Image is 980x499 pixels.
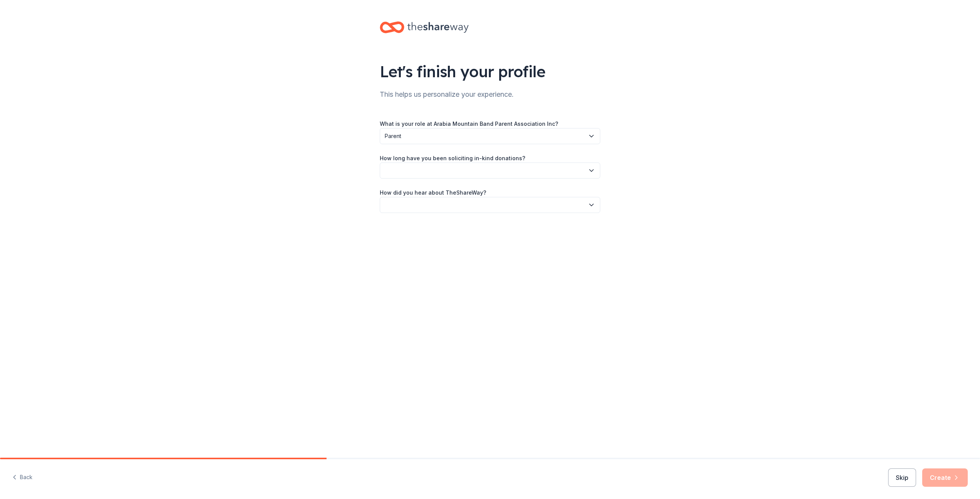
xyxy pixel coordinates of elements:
span: Parent [385,132,585,141]
label: What is your role at Arabia Mountain Band Parent Association Inc? [380,120,558,128]
div: Let's finish your profile [380,61,600,82]
button: Skip [888,468,916,487]
button: Parent [380,128,600,144]
label: How long have you been soliciting in-kind donations? [380,154,525,162]
label: How did you hear about TheShareWay? [380,189,486,197]
button: Back [12,470,33,486]
div: This helps us personalize your experience. [380,88,600,101]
